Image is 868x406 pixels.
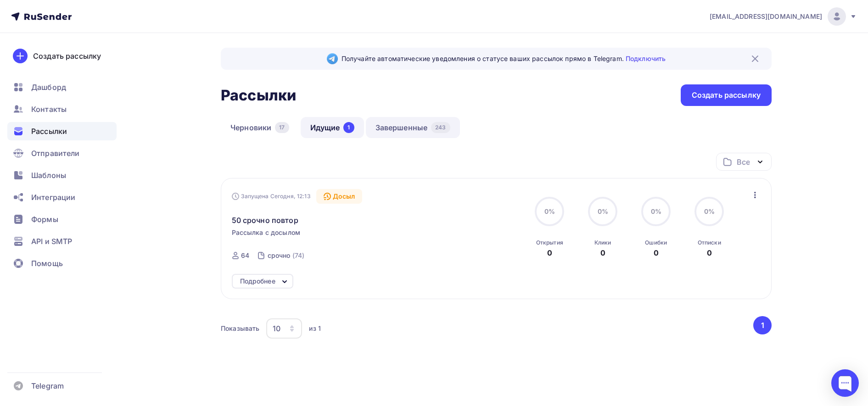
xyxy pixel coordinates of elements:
[7,100,117,118] a: Контакты
[266,318,302,339] button: 10
[31,258,63,269] span: Помощь
[366,117,460,138] a: Завершенные243
[536,239,563,246] div: Открытия
[273,323,280,334] div: 10
[752,316,772,334] ul: Pagination
[7,210,117,228] a: Формы
[7,122,117,140] a: Рассылки
[31,236,72,247] span: API и SMTP
[547,247,552,258] div: 0
[309,324,321,333] div: из 1
[292,251,305,260] div: (74)
[31,148,80,159] span: Отправители
[692,90,761,100] div: Создать рассылку
[7,166,117,184] a: Шаблоны
[654,247,659,258] div: 0
[275,122,289,133] div: 17
[707,247,712,258] div: 0
[600,247,605,258] div: 0
[31,170,66,181] span: Шаблоны
[710,7,857,26] a: [EMAIL_ADDRESS][DOMAIN_NAME]
[716,153,772,171] button: Все
[710,12,822,21] span: [EMAIL_ADDRESS][DOMAIN_NAME]
[626,55,666,62] a: Подключить
[267,248,305,263] a: срочно (74)
[598,207,608,215] span: 0%
[31,126,67,137] span: Рассылки
[753,316,772,334] button: Go to page 1
[544,207,555,215] span: 0%
[31,214,58,225] span: Формы
[698,239,721,246] div: Отписки
[232,228,301,237] span: Рассылка с досылом
[232,215,298,226] span: 50 срочно повтор
[651,207,661,215] span: 0%
[737,156,750,167] div: Все
[31,192,75,203] span: Интеграции
[33,50,101,61] div: Создать рассылку
[342,54,666,63] span: Получайте автоматические уведомления о статусе ваших рассылок прямо в Telegram.
[431,122,450,133] div: 243
[241,251,249,260] div: 64
[594,239,611,246] div: Клики
[301,117,364,138] a: Идущие1
[221,117,299,138] a: Черновики17
[232,193,311,200] div: Запущена Сегодня, 12:13
[704,207,715,215] span: 0%
[31,380,64,391] span: Telegram
[31,82,66,93] span: Дашборд
[343,122,354,133] div: 1
[327,53,338,64] img: Telegram
[316,189,363,204] div: Досыл
[7,144,117,162] a: Отправители
[645,239,667,246] div: Ошибки
[31,104,67,115] span: Контакты
[221,86,296,105] h2: Рассылки
[221,324,259,333] div: Показывать
[240,276,275,287] div: Подробнее
[7,78,117,96] a: Дашборд
[268,251,291,260] div: срочно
